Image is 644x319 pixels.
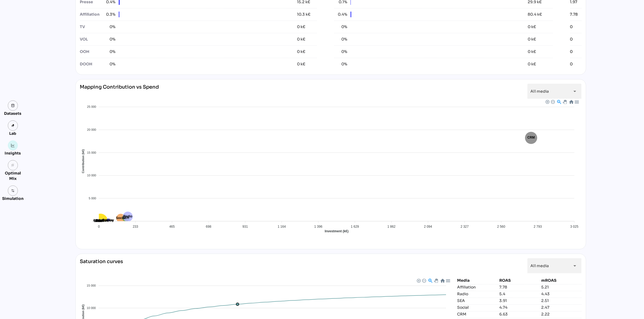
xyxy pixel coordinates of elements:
[80,49,103,55] div: OOH
[457,291,497,297] div: Radio
[570,61,573,67] div: 0
[103,12,115,17] span: 0.3%
[103,24,115,30] span: 0%
[541,311,582,317] div: 2.22
[541,278,582,283] div: mROAS
[499,305,539,310] div: 4.74
[460,225,468,229] tspan: 2 327
[325,229,348,233] text: Investment (k€)
[531,263,549,268] span: All media
[7,131,19,136] div: Lab
[428,278,432,283] div: Selection Zoom
[334,61,347,67] span: 0%
[534,225,542,229] tspan: 2 793
[297,49,305,55] div: 0 k€
[528,36,536,42] div: 0 k€
[334,49,347,55] span: 0%
[499,291,539,297] div: 5.4
[88,197,96,200] tspan: 5 000
[80,24,103,30] div: TV
[556,99,561,104] div: Selection Zoom
[87,105,96,109] tspan: 25 000
[570,49,573,55] div: 0
[103,36,115,42] span: 0%
[572,263,578,269] i: arrow_drop_down
[11,189,15,193] img: settings.svg
[531,89,549,94] span: All media
[422,278,426,282] div: Zoom Out
[528,12,542,17] div: 80.4 k€
[206,225,211,229] tspan: 698
[445,278,450,283] div: Menu
[528,61,536,67] div: 0 k€
[541,284,582,290] div: 5.21
[499,278,539,283] div: ROAS
[570,24,573,30] div: 0
[80,61,103,67] div: DOOH
[457,284,497,290] div: Affiliation
[87,128,96,131] tspan: 20 000
[80,36,103,42] div: VOL
[314,225,322,229] tspan: 1 396
[574,99,579,104] div: Menu
[541,305,582,310] div: 2.47
[570,36,573,42] div: 0
[278,225,286,229] tspan: 1 164
[569,99,573,104] div: Reset Zoom
[4,111,22,116] div: Datasets
[11,104,15,108] img: data.svg
[80,84,159,99] div: Mapping Contribution vs Spend
[417,278,420,282] div: Zoom In
[297,36,305,42] div: 0 k€
[94,220,96,223] tspan: 0
[133,225,138,229] tspan: 233
[11,144,15,147] img: graph.svg
[80,258,123,273] div: Saturation curves
[334,12,347,17] span: 0.4%
[497,225,505,229] tspan: 2 560
[297,61,305,67] div: 0 k€
[87,174,96,177] tspan: 10 000
[457,298,497,303] div: SEA
[87,151,96,154] tspan: 15 000
[2,196,24,201] div: Simulation
[499,298,539,303] div: 3.91
[457,278,497,283] div: Media
[5,150,21,156] div: Insights
[499,311,539,317] div: 6.63
[457,311,497,317] div: CRM
[545,100,549,103] div: Zoom In
[98,225,100,229] tspan: 0
[11,163,15,167] i: grain
[528,49,536,55] div: 0 k€
[499,284,539,290] div: 7.78
[87,284,96,287] tspan: 15 000
[169,225,174,229] tspan: 465
[103,61,115,67] span: 0%
[551,100,554,103] div: Zoom Out
[387,225,395,229] tspan: 1 862
[297,12,311,17] div: 10.3 k€
[2,170,24,181] div: Optimal Mix
[572,88,578,95] i: arrow_drop_down
[424,225,432,229] tspan: 2 094
[570,12,578,17] div: 7.78
[434,279,437,282] div: Panning
[297,24,305,30] div: 0 k€
[528,24,536,30] div: 0 k€
[81,149,84,173] text: Contribution (k€)
[334,36,347,42] span: 0%
[570,225,578,229] tspan: 3 025
[87,306,96,310] tspan: 10 000
[11,124,15,127] img: lab.svg
[103,49,115,55] span: 0%
[80,12,103,17] div: Affiliation
[440,278,444,283] div: Reset Zoom
[541,298,582,303] div: 2.51
[563,100,566,103] div: Panning
[457,305,497,310] div: Social
[351,225,359,229] tspan: 1 629
[334,24,347,30] span: 0%
[242,225,248,229] tspan: 931
[541,291,582,297] div: 4.43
